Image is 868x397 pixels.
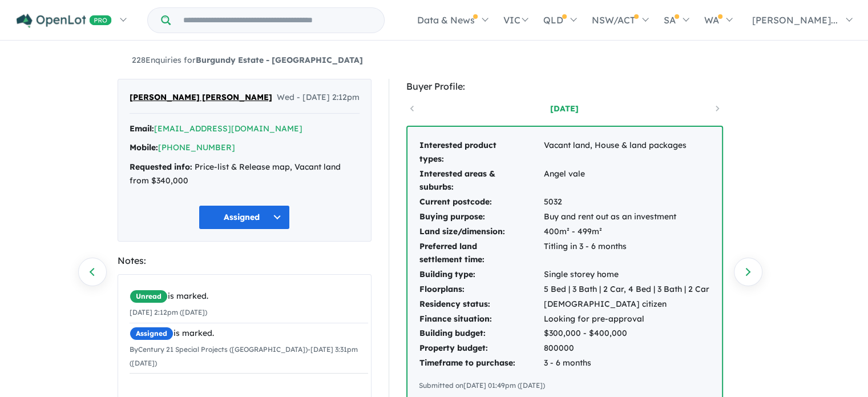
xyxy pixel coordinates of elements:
td: Building budget: [419,326,543,341]
button: Copy [240,142,248,154]
td: 800000 [543,341,710,356]
td: 3 - 6 months [543,356,710,371]
td: Buying purpose: [419,210,543,224]
span: [PERSON_NAME]... [752,14,838,26]
span: Wed - [DATE] 2:12pm [277,91,360,105]
td: Preferred land settlement time: [419,239,543,268]
td: Residency status: [419,297,543,312]
nav: breadcrumb [118,54,751,67]
div: is marked. [130,327,368,340]
td: Interested product types: [419,138,543,167]
a: [PHONE_NUMBER] [158,142,235,153]
strong: Burgundy Estate - [GEOGRAPHIC_DATA] [196,55,363,65]
strong: Email: [130,123,154,134]
td: $300,000 - $400,000 [543,326,710,341]
div: Price-list & Release map, Vacant land from $340,000 [130,161,360,188]
div: is marked. [130,290,368,303]
span: Unread [130,290,168,303]
small: By Century 21 Special Projects ([GEOGRAPHIC_DATA]) - [DATE] 3:31pm ([DATE]) [130,345,358,367]
a: 228Enquiries forBurgundy Estate - [GEOGRAPHIC_DATA] [118,55,363,65]
td: 5 Bed | 3 Bath | 2 Car, 4 Bed | 3 Bath | 2 Car [543,282,710,297]
input: Try estate name, suburb, builder or developer [173,8,382,33]
div: Buyer Profile: [406,79,723,94]
div: Submitted on [DATE] 01:49pm ([DATE]) [419,380,710,391]
td: Finance situation: [419,312,543,327]
button: Copy [307,123,316,135]
td: Interested areas & suburbs: [419,167,543,195]
td: Buy and rent out as an investment [543,210,710,224]
td: Timeframe to purchase: [419,356,543,371]
td: Building type: [419,267,543,282]
div: Notes: [118,253,372,268]
td: 400m² - 499m² [543,224,710,239]
strong: Mobile: [130,142,158,153]
td: Single storey home [543,267,710,282]
td: Floorplans: [419,282,543,297]
button: Assigned [199,205,290,230]
small: [DATE] 2:12pm ([DATE]) [130,308,207,316]
td: Property budget: [419,341,543,356]
img: Openlot PRO Logo White [17,14,112,28]
td: Land size/dimension: [419,224,543,239]
td: Current postcode: [419,195,543,210]
strong: Requested info: [130,162,192,172]
td: [DEMOGRAPHIC_DATA] citizen [543,297,710,312]
a: [EMAIL_ADDRESS][DOMAIN_NAME] [154,123,302,134]
td: Titling in 3 - 6 months [543,239,710,268]
span: [PERSON_NAME] [PERSON_NAME] [130,91,272,105]
td: 5032 [543,195,710,210]
a: [DATE] [516,103,613,114]
td: Looking for pre-approval [543,312,710,327]
td: Angel vale [543,167,710,195]
span: Assigned [130,327,173,340]
td: Vacant land, House & land packages [543,138,710,167]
